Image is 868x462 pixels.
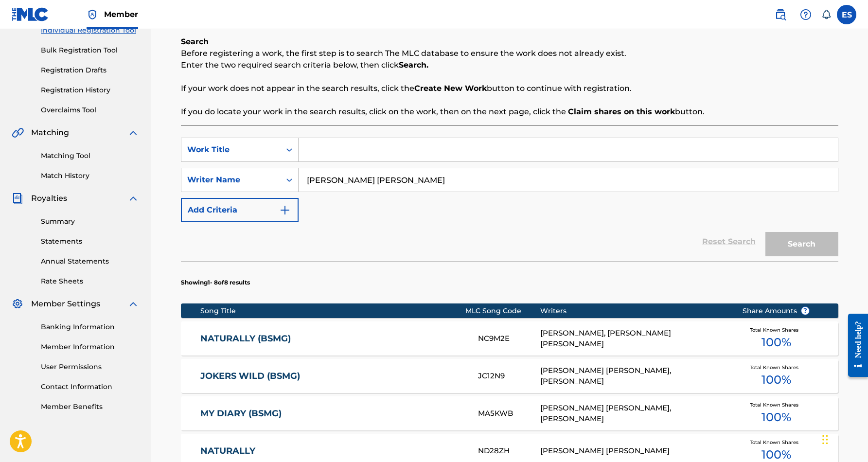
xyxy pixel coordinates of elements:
iframe: Resource Center [841,305,868,386]
a: Member Information [41,342,139,352]
a: Contact Information [41,382,139,392]
div: ND28ZH [478,445,540,457]
a: Statements [41,236,139,247]
span: Matching [31,127,69,139]
div: [PERSON_NAME] [PERSON_NAME], [PERSON_NAME] [540,365,727,387]
img: Member Settings [12,298,23,310]
span: Total Known Shares [750,401,802,409]
div: [PERSON_NAME], [PERSON_NAME] [PERSON_NAME] [540,328,727,350]
span: Member Settings [31,298,100,310]
strong: Create New Work [414,84,487,93]
p: Showing 1 - 8 of 8 results [181,278,250,287]
span: 100 % [762,371,791,389]
img: 9d2ae6d4665cec9f34b9.svg [279,204,291,216]
div: NC9M2E [478,333,540,344]
div: MLC Song Code [465,306,540,316]
form: Search Form [181,138,838,261]
img: Top Rightsholder [87,9,98,20]
div: [PERSON_NAME] [PERSON_NAME], [PERSON_NAME] [540,403,727,425]
div: MA5KWB [478,408,540,419]
span: Member [104,9,138,20]
a: MY DIARY (BSMG) [200,408,465,419]
span: Total Known Shares [750,326,802,334]
div: Writers [540,306,727,316]
a: User Permissions [41,362,139,372]
a: Member Benefits [41,402,139,412]
img: expand [127,193,139,204]
strong: Search. [399,60,428,70]
a: Matching Tool [41,151,139,161]
span: Royalties [31,193,67,204]
iframe: Chat Widget [819,415,868,462]
span: ? [801,307,809,315]
a: NATURALLY [200,445,465,457]
a: Registration Drafts [41,65,139,75]
div: Notifications [821,10,831,19]
span: 100 % [762,409,791,426]
p: If you do locate your work in the search results, click on the work, then on the next page, click... [181,106,838,118]
span: Total Known Shares [750,439,802,446]
span: Total Known Shares [750,364,802,371]
a: Registration History [41,85,139,95]
a: NATURALLY (BSMG) [200,333,465,344]
img: search [775,9,786,20]
div: Drag [822,425,828,454]
div: Writer Name [187,174,275,186]
b: Search [181,37,209,46]
a: Bulk Registration Tool [41,45,139,55]
div: Song Title [200,306,465,316]
p: Enter the two required search criteria below, then click [181,59,838,71]
div: Work Title [187,144,275,156]
div: User Menu [837,5,856,24]
p: Before registering a work, the first step is to search The MLC database to ensure the work does n... [181,48,838,59]
a: Summary [41,216,139,227]
a: Individual Registration Tool [41,25,139,36]
div: [PERSON_NAME] [PERSON_NAME] [540,445,727,457]
a: Overclaims Tool [41,105,139,115]
a: Public Search [771,5,790,24]
a: JOKERS WILD (BSMG) [200,371,465,382]
strong: Claim shares on this work [568,107,675,116]
p: If your work does not appear in the search results, click the button to continue with registration. [181,83,838,94]
img: Royalties [12,193,23,204]
img: expand [127,298,139,310]
img: MLC Logo [12,7,49,21]
a: Rate Sheets [41,276,139,286]
img: Matching [12,127,24,139]
img: help [800,9,812,20]
div: JC12N9 [478,371,540,382]
a: Banking Information [41,322,139,332]
div: Help [796,5,815,24]
a: Match History [41,171,139,181]
button: Add Criteria [181,198,299,222]
img: expand [127,127,139,139]
a: Annual Statements [41,256,139,267]
span: Share Amounts [743,306,810,316]
span: 100 % [762,334,791,351]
